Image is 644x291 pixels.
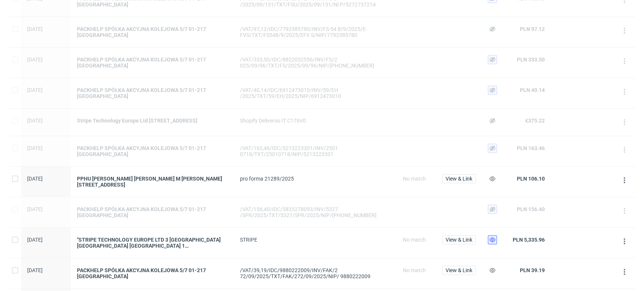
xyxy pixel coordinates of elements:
[27,87,43,93] span: [DATE]
[513,237,545,243] span: PLN 5,335.96
[77,118,228,124] a: Stripe Technology Europe Ltd [STREET_ADDRESS]
[77,267,228,279] a: PACKHELP SPÓŁKA AKCYJNA KOLEJOWA 5/7 01-217 [GEOGRAPHIC_DATA]
[77,145,228,157] a: PACKHELP SPÓŁKA AKCYJNA KOLEJOWA 5/7 01-217 [GEOGRAPHIC_DATA]
[520,26,545,32] span: PLN 97.12
[77,176,228,188] a: PPHU [PERSON_NAME] [PERSON_NAME] M [PERSON_NAME] [STREET_ADDRESS]
[27,206,43,212] span: [DATE]
[240,57,391,69] div: /VAT/333,50/IDC/8822032556/INV/FS/2 025/09/96/TXT/FS/2025/09/96/NIP/[PHONE_NUMBER]
[403,176,426,182] span: No match
[403,237,426,243] span: No match
[403,267,426,273] span: No match
[240,206,391,218] div: /VAT/156,40/IDC/5833278093/INV/5327 /SPR/2025/TXT/5327/SPR/2025/NIP/[PHONE_NUMBER]
[525,118,545,124] span: €375.22
[442,267,476,273] a: View & Link
[240,87,391,99] div: /VAT/40,14/IDC/6912473010/INV/59/EH /2025/TXT/59/EH/2025/NIP/6912473010
[27,57,43,63] span: [DATE]
[446,237,472,242] span: View & Link
[27,145,43,151] span: [DATE]
[27,237,43,243] span: [DATE]
[77,26,228,38] a: PACKHELP SPÓŁKA AKCYJNA KOLEJOWA 5/7 01-217 [GEOGRAPHIC_DATA]
[77,206,228,218] a: PACKHELP SPÓŁKA AKCYJNA KOLEJOWA 5/7 01-217 [GEOGRAPHIC_DATA]
[27,26,43,32] span: [DATE]
[442,235,476,244] button: View & Link
[27,118,43,124] span: [DATE]
[517,145,545,151] span: PLN 163.46
[240,176,391,182] div: pro forma 21289/2025
[442,237,476,243] a: View & Link
[77,87,228,99] a: PACKHELP SPÓŁKA AKCYJNA KOLEJOWA 5/7 01-217 [GEOGRAPHIC_DATA]
[517,206,545,212] span: PLN 156.40
[240,267,391,279] div: /VAT/39,19/IDC/9880222009/INV/FAK/2 72/09/2025/TXT/FAK/272/09/2025/NIP/ 9880222009
[240,118,391,124] div: Shopify Deliveroo IT C1T6V0
[240,237,391,243] div: STRIPE
[517,176,545,182] span: PLN 106.10
[77,57,228,69] a: PACKHELP SPÓŁKA AKCYJNA KOLEJOWA 5/7 01-217 [GEOGRAPHIC_DATA]
[240,26,391,38] div: /VAT/97,12/IDC/7792385780/INV/FS-54 8/9/2025/E-FVS/TXT/FS548/9/2025/EFV S/NIP/7792385780
[442,266,476,275] button: View & Link
[446,176,472,181] span: View & Link
[520,87,545,93] span: PLN 40.14
[517,57,545,63] span: PLN 333.50
[27,176,43,182] span: [DATE]
[442,174,476,183] button: View & Link
[77,237,228,249] a: "STRIPE TECHNOLOGY EUROPE LTD 3 [GEOGRAPHIC_DATA] [GEOGRAPHIC_DATA] [GEOGRAPHIC_DATA] 1 [GEOGRAPH...
[240,145,391,157] div: /VAT/163,46/IDC/5213223301/INV/2501 0718/TXT/25010718/NIP/5213223301
[27,267,43,273] span: [DATE]
[446,268,472,273] span: View & Link
[520,267,545,273] span: PLN 39.19
[442,176,476,182] a: View & Link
